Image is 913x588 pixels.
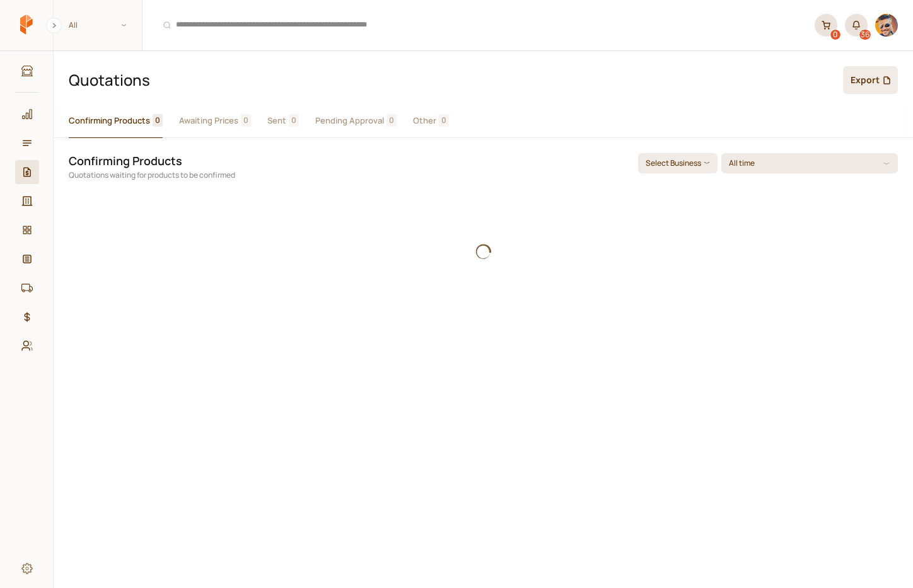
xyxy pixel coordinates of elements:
span: 0 [387,114,397,127]
input: Products, Businesses, Users, Suppliers, Orders, and Purchases [150,9,807,41]
a: 0 [815,14,837,37]
p: Quotations waiting for products to be confirmed [69,169,628,181]
span: 0 [241,114,251,127]
button: All time [721,153,898,173]
div: 36 [859,30,871,40]
button: Select Business [638,153,718,173]
span: All [54,14,142,35]
button: Export [843,66,898,94]
span: 0 [153,114,163,127]
span: Other [413,114,436,127]
span: Pending Approval [315,114,384,127]
button: 36 [845,14,868,37]
h2: Confirming Products [69,153,182,169]
span: Sent [267,114,286,127]
div: 0 [830,30,840,40]
span: Awaiting Prices [179,114,238,127]
span: 0 [289,114,299,127]
span: All [69,19,78,31]
p: All time [729,157,757,169]
span: 0 [439,114,449,127]
h1: Quotations [69,69,833,91]
span: Confirming Products [69,114,150,127]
